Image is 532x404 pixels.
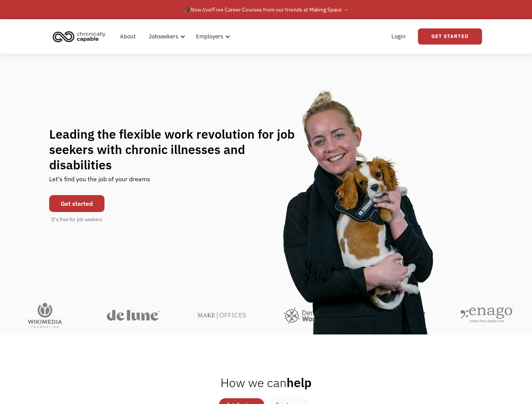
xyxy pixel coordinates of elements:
h2: help [220,375,312,390]
img: Chronically Capable logo [50,28,108,45]
div: Let's find you the job of your dreams [49,172,150,191]
em: Now live! [191,6,212,13]
a: About [115,24,140,49]
div: Employers [191,24,232,49]
div: 🎓 Free Career Courses from our friends at Making Space → [184,5,348,14]
a: Get Started [418,28,482,45]
div: Jobseekers [149,32,178,41]
div: Employers [196,32,223,41]
span: How we can [220,374,287,391]
a: Get started [49,195,104,212]
h1: Leading the flexible work revolution for job seekers with chronic illnesses and disabilities [49,126,310,172]
a: Login [387,24,410,49]
a: home [50,28,111,45]
div: Jobseekers [144,24,187,49]
div: It's free for job seekers [51,216,102,224]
